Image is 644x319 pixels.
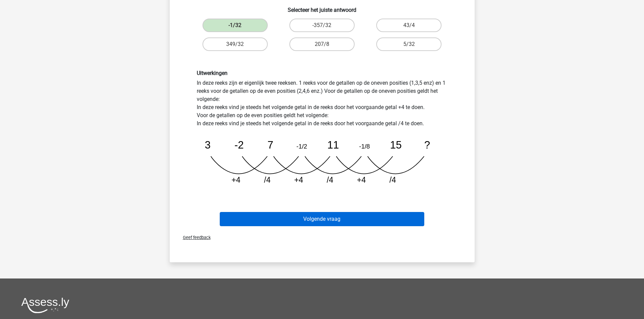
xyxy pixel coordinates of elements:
label: 43/4 [376,19,442,32]
tspan: +4 [231,176,240,184]
label: 207/8 [289,37,355,51]
tspan: /4 [327,176,333,184]
tspan: 11 [327,139,339,151]
tspan: +4 [357,176,366,184]
tspan: -1/8 [359,143,370,150]
tspan: 15 [390,139,401,151]
label: 5/32 [376,37,442,51]
tspan: ? [424,139,430,151]
span: Geef feedback [177,235,211,240]
img: Assessly logo [21,297,69,313]
tspan: -2 [234,139,243,151]
tspan: /4 [389,176,396,184]
div: In deze reeks zijn er eigenlijk twee reeksen. 1 reeks voor de getallen op de oneven posities (1,3... [192,70,453,190]
tspan: 7 [267,139,273,151]
tspan: 3 [205,139,210,151]
h6: Selecteer het juiste antwoord [181,1,464,13]
button: Volgende vraag [220,212,424,226]
tspan: +4 [294,176,303,184]
label: -357/32 [289,19,355,32]
tspan: -1/2 [296,143,307,150]
label: -1/32 [202,19,268,32]
tspan: /4 [264,176,270,184]
label: 349/32 [202,37,268,51]
h6: Uitwerkingen [197,70,448,76]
